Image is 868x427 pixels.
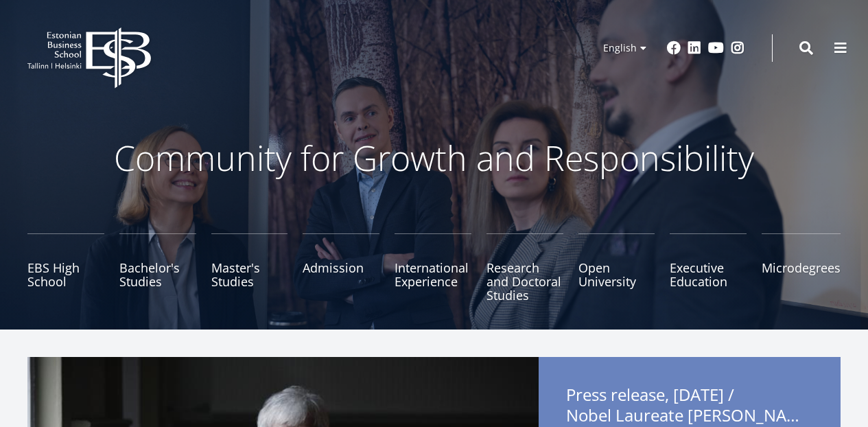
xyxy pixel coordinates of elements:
[762,233,841,302] a: Microdegrees
[667,41,681,55] a: Facebook
[71,137,798,178] p: Community for Growth and Responsibility
[688,41,701,55] a: Linkedin
[211,233,288,302] a: Master's Studies
[731,41,744,55] a: Instagram
[27,233,104,302] a: EBS High School
[670,233,747,302] a: Executive Education
[566,405,813,426] span: Nobel Laureate [PERSON_NAME] to Deliver Lecture at [GEOGRAPHIC_DATA]
[486,233,563,302] a: Research and Doctoral Studies
[119,233,196,302] a: Bachelor's Studies
[303,233,379,302] a: Admission
[578,233,655,302] a: Open University
[395,233,471,302] a: International Experience
[708,41,724,55] a: Youtube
